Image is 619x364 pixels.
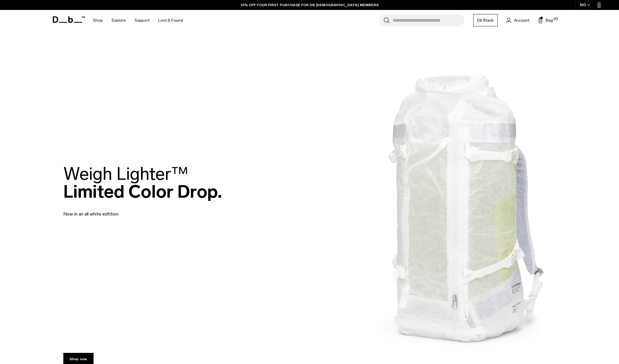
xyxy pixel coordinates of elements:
button: Bag (1) [538,17,553,24]
h2: Limited Color Drop. [63,165,222,201]
span: Weigh Lighter™ [63,163,188,184]
a: Db Black [473,14,498,26]
a: 10% OFF YOUR FIRST PURCHASE FOR DB [DEMOGRAPHIC_DATA] MEMBERS [241,2,379,8]
a: Support [135,10,150,31]
span: Account [514,17,529,23]
a: Explore [112,10,126,31]
span: Bag [546,17,553,23]
nav: Main Navigation [89,10,187,31]
span: (1) [554,17,558,22]
p: Now in an all white edtition. [63,204,204,218]
a: Account [506,17,529,24]
a: Shop [93,10,103,31]
a: Lost & Found [158,10,183,31]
